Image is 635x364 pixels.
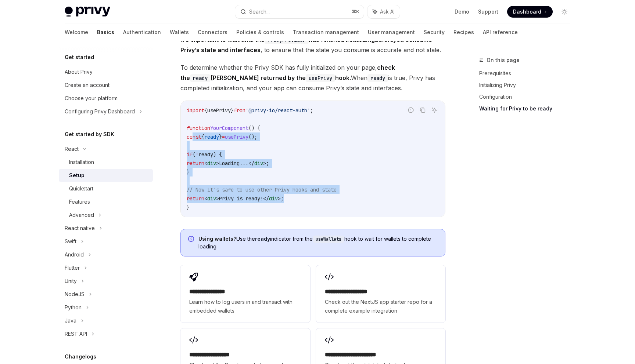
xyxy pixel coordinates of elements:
span: { [204,107,207,114]
div: Java [65,316,76,325]
span: ; [266,160,269,167]
div: Android [65,250,84,259]
div: About Privy [65,68,93,76]
span: ; [310,107,313,114]
div: Create an account [65,81,110,90]
a: **** **** **** *Learn how to log users in and transact with embedded wallets [180,265,310,323]
span: div [269,195,278,202]
a: Recipes [453,23,474,41]
span: ! [195,151,198,158]
div: Swift [65,237,76,246]
span: YourComponent [210,125,248,131]
a: Basics [97,23,114,41]
a: Transaction management [293,23,359,41]
span: ) { [213,151,222,158]
button: Ask AI [430,105,439,115]
span: > [278,195,281,202]
a: Prerequisites [479,68,576,79]
code: ready [367,74,388,82]
div: Features [69,197,90,206]
span: } [187,204,190,211]
a: Installation [59,156,153,169]
span: div [207,195,216,202]
svg: Info [188,236,195,243]
span: (); [248,134,257,140]
span: const [187,134,201,140]
span: div [254,160,263,167]
span: usePrivy [207,107,231,114]
a: Wallets [170,23,189,41]
span: import [187,107,204,114]
span: On this page [487,56,520,65]
span: } [219,134,222,140]
span: > [216,195,219,202]
span: < [204,160,207,167]
a: Configuration [479,91,576,103]
span: < [204,195,207,202]
button: Toggle dark mode [559,6,570,18]
span: </ [263,195,269,202]
a: **** **** **** ****Check out the NextJS app starter repo for a complete example integration [316,265,445,323]
a: Dashboard [507,6,553,18]
a: Create an account [59,79,153,92]
div: Python [65,303,82,312]
span: function [187,125,210,131]
button: Copy the contents from the code block [418,105,427,115]
span: } [187,169,190,175]
div: Search... [249,7,270,16]
span: Learn how to log users in and transact with embedded wallets [189,298,301,315]
div: React [65,145,79,153]
span: () { [248,125,260,131]
div: React native [65,224,95,233]
a: Quickstart [59,182,153,195]
div: REST API [65,330,87,338]
span: div [207,160,216,167]
span: > [216,160,219,167]
a: Welcome [65,23,88,41]
span: Dashboard [513,8,541,15]
div: Advanced [69,211,94,219]
span: // Now it's safe to use other Privy hooks and state [187,186,337,193]
span: = [222,134,225,140]
span: '@privy-io/react-auth' [245,107,310,114]
span: } [231,107,234,114]
span: ready [204,134,219,140]
div: Setup [69,171,85,180]
h5: Changelogs [65,352,96,361]
div: Unity [65,277,77,285]
button: Report incorrect code [406,105,416,115]
div: NodeJS [65,290,85,299]
h5: Get started [65,53,94,62]
span: , to ensure that the state you consume is accurate and not stale. [180,34,445,55]
a: About Privy [59,65,153,79]
code: ready [190,74,211,82]
span: ready [198,151,213,158]
span: usePrivy [225,134,248,140]
span: if [187,151,193,158]
a: Waiting for Privy to be ready [479,103,576,114]
button: Search...⌘K [235,5,364,18]
div: Choose your platform [65,94,118,103]
a: Support [478,8,498,15]
code: usePrivy [306,74,335,82]
span: Use the indicator from the hook to wait for wallets to complete loading. [198,235,438,250]
span: ( [193,151,195,158]
span: Check out the NextJS app starter repo for a complete example integration [325,298,437,315]
span: Privy is ready! [219,195,263,202]
span: ⌘ K [352,9,359,15]
span: ; [281,195,284,202]
h5: Get started by SDK [65,130,114,139]
div: Quickstart [69,184,93,193]
span: from [234,107,245,114]
a: Security [424,23,445,41]
span: return [187,160,204,167]
a: API reference [483,23,518,41]
a: Setup [59,169,153,182]
a: Demo [455,8,469,15]
img: light logo [65,7,110,17]
span: To determine whether the Privy SDK has fully initialized on your page, When is true, Privy has co... [180,62,445,93]
a: Policies & controls [236,23,284,41]
div: Flutter [65,263,80,272]
a: Features [59,195,153,208]
a: ready [255,236,270,242]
